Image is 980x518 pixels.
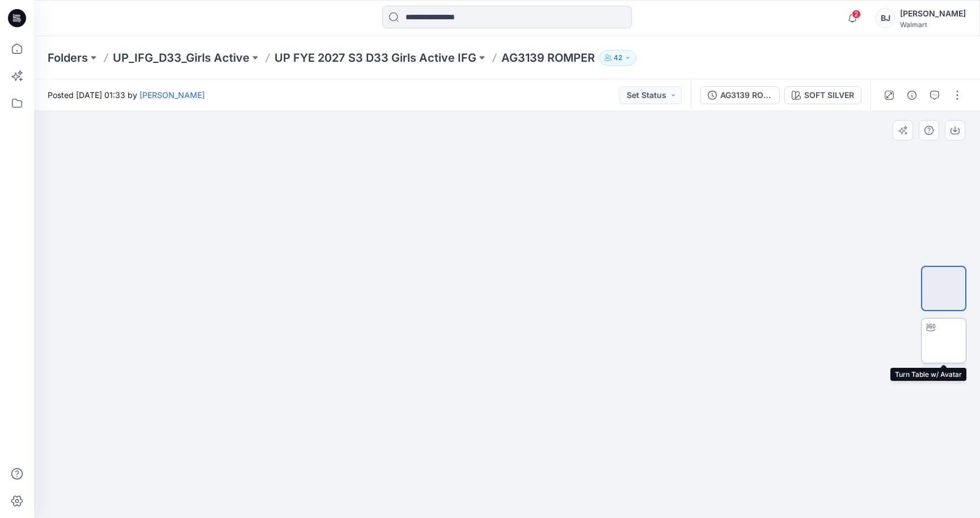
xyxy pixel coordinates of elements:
span: 2 [852,10,861,19]
a: UP_IFG_D33_Girls Active [113,50,250,66]
div: BJ [875,8,895,28]
p: AG3139 ROMPER [501,50,595,66]
a: [PERSON_NAME] [140,90,205,100]
button: SOFT SILVER [784,86,861,104]
div: AG3139 ROMPER [720,89,772,101]
button: Details [903,86,921,104]
p: 42 [614,52,622,64]
span: Posted [DATE] 01:33 by [48,89,205,101]
button: 42 [599,50,636,66]
div: [PERSON_NAME] [900,7,966,20]
a: UP FYE 2027 S3 D33 Girls Active IFG [274,50,476,66]
button: AG3139 ROMPER [700,86,780,104]
div: Walmart [900,20,966,29]
a: Folders [48,50,88,66]
div: SOFT SILVER [804,89,854,101]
